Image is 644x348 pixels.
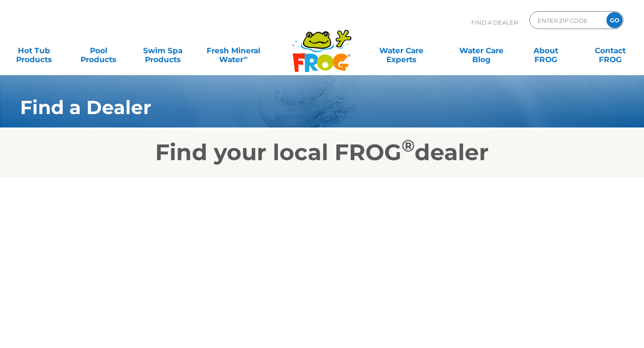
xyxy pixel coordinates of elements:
[7,139,637,166] h2: Find your local FROG dealer
[202,42,265,59] a: Fresh MineralWater∞
[20,97,574,118] h1: Find a Dealer
[402,136,415,156] sup: ®
[521,42,571,59] a: AboutFROG
[138,42,188,59] a: Swim SpaProducts
[585,42,635,59] a: ContactFROG
[456,42,506,59] a: Water CareBlog
[73,42,123,59] a: PoolProducts
[243,54,247,61] sup: ∞
[471,11,518,34] p: Find A Dealer
[9,42,59,59] a: Hot TubProducts
[288,18,356,72] img: Frog Products Logo
[360,42,442,59] a: Water CareExperts
[606,12,623,28] input: GO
